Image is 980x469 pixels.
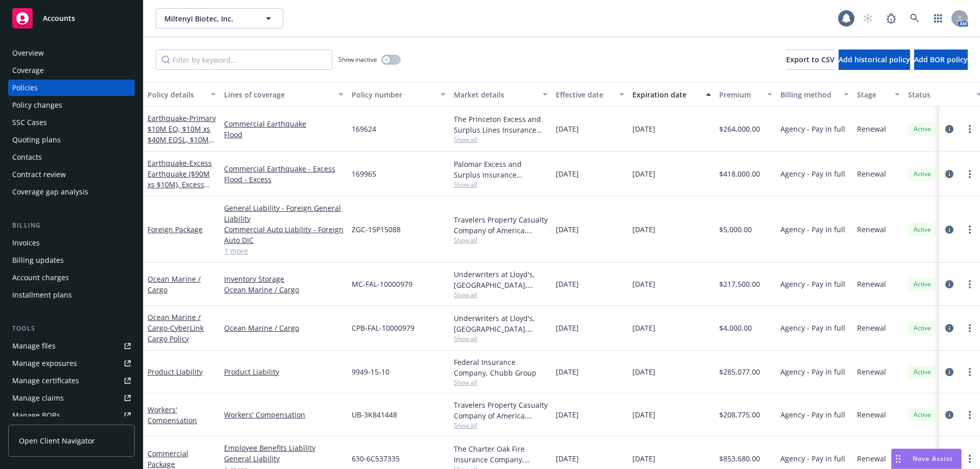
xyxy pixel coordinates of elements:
div: Market details [454,89,536,100]
a: more [964,278,976,290]
a: circleInformation [943,322,955,334]
a: SSC Cases [8,114,135,131]
a: Workers' Compensation [224,409,344,420]
a: Accounts [8,4,135,33]
div: Underwriters at Lloyd's, [GEOGRAPHIC_DATA], [PERSON_NAME] of [GEOGRAPHIC_DATA], [PERSON_NAME] Cargo [454,313,548,334]
a: Policies [8,80,135,96]
span: Show all [454,290,548,299]
div: Manage exposures [12,355,77,372]
button: Effective date [552,82,628,107]
div: Manage BORs [12,407,60,424]
div: Palomar Excess and Surplus Insurance Company, [GEOGRAPHIC_DATA], Arrowhead General Insurance Agen... [454,159,548,180]
span: Show inactive [338,55,377,64]
span: [DATE] [556,124,579,134]
a: Manage BORs [8,407,135,424]
div: Policy changes [12,97,62,113]
div: Contract review [12,166,66,183]
div: Billing method [780,89,838,100]
button: Add historical policy [839,50,910,70]
span: Show all [454,180,548,189]
span: Show all [454,236,548,244]
a: Manage certificates [8,373,135,389]
div: Travelers Property Casualty Company of America, Travelers Insurance [454,214,548,236]
span: Renewal [857,168,886,179]
span: Renewal [857,366,886,377]
a: Commercial Package [148,449,188,469]
span: Renewal [857,224,886,235]
button: Premium [715,82,776,107]
a: Commercial Earthquake - Excess [224,163,344,174]
button: Lines of coverage [220,82,348,107]
span: Active [912,367,933,377]
span: [DATE] [556,224,579,235]
a: Ocean Marine / Cargo [224,284,344,295]
a: Invoices [8,235,135,251]
div: Overview [12,45,44,61]
span: Active [912,324,933,333]
div: The Princeton Excess and Surplus Lines Insurance Company, Munich Re, Arrowhead General Insurance ... [454,114,548,135]
span: 169965 [352,168,376,179]
button: Miltenyi Biotec, Inc. [156,8,283,29]
span: Active [912,280,933,289]
button: Expiration date [628,82,715,107]
span: Agency - Pay in full [780,224,845,235]
div: Stage [857,89,889,100]
span: Active [912,410,933,419]
a: General Liability [224,453,344,464]
a: Account charges [8,269,135,286]
div: Expiration date [632,89,700,100]
a: Ocean Marine / Cargo [148,312,204,343]
span: Active [912,125,933,134]
a: Foreign Package [148,225,203,234]
div: Effective date [556,89,613,100]
span: [DATE] [632,279,655,289]
input: Filter by keyword... [156,50,332,70]
a: Commercial Earthquake [224,118,344,129]
a: circleInformation [943,366,955,378]
a: 1 more [224,245,344,256]
span: Active [912,169,933,179]
span: $418,000.00 [719,168,760,179]
button: Add BOR policy [914,50,968,70]
a: Coverage gap analysis [8,184,135,200]
span: $853,680.00 [719,453,760,464]
span: MC-FAL-10000979 [352,279,412,289]
span: [DATE] [556,279,579,289]
span: Open Client Navigator [19,435,95,446]
span: [DATE] [556,168,579,179]
a: Coverage [8,62,135,79]
a: more [964,409,976,421]
a: Product Liability [224,366,344,377]
a: Manage claims [8,390,135,406]
a: Manage exposures [8,355,135,372]
a: Flood - Excess [224,174,344,185]
span: Add BOR policy [914,55,968,64]
span: Agency - Pay in full [780,279,845,289]
a: Report a Bug [881,8,901,29]
div: Invoices [12,235,40,251]
a: more [964,168,976,180]
div: Manage files [12,338,56,354]
span: Miltenyi Biotec, Inc. [164,13,253,24]
span: $208,775.00 [719,409,760,420]
span: CPB-FAL-10000979 [352,323,414,333]
span: UB-3K841448 [352,409,397,420]
span: Show all [454,421,548,430]
span: Renewal [857,453,886,464]
div: Contacts [12,149,42,165]
span: Renewal [857,323,886,333]
a: Overview [8,45,135,61]
a: Contract review [8,166,135,183]
a: more [964,322,976,334]
span: Renewal [857,124,886,134]
span: [DATE] [632,409,655,420]
span: Show all [454,135,548,144]
div: Premium [719,89,761,100]
div: Status [908,89,970,100]
a: Earthquake [148,158,215,221]
button: Nova Assist [891,449,962,469]
div: The Charter Oak Fire Insurance Company, Travelers Insurance [454,443,548,465]
div: Coverage [12,62,44,79]
a: Ocean Marine / Cargo [148,274,201,294]
button: Export to CSV [786,50,835,70]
